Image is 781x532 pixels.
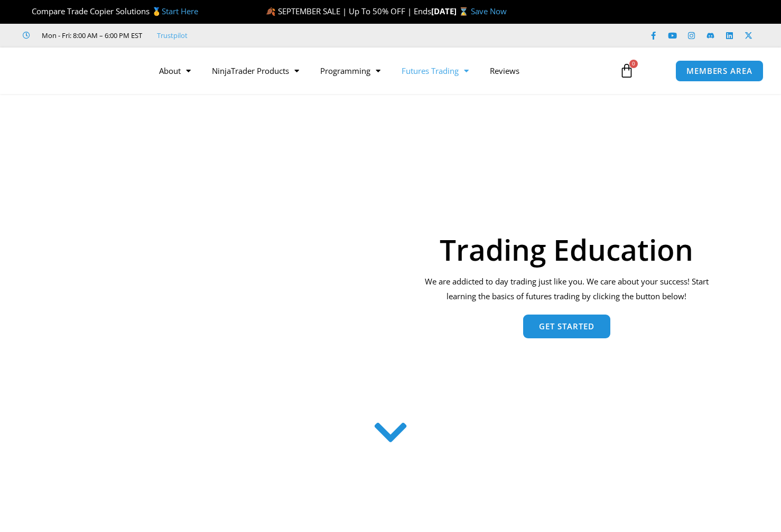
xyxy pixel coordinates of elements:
a: Save Now [471,6,507,16]
p: We are addicted to day trading just like you. We care about your success! Start learning the basi... [418,274,715,304]
a: 0 [603,55,650,86]
a: MEMBERS AREA [675,60,764,82]
img: LogoAI | Affordable Indicators – NinjaTrader [21,52,134,90]
nav: Menu [148,59,609,83]
a: Futures Trading [391,59,479,83]
span: Compare Trade Copier Solutions 🥇 [23,6,198,16]
a: NinjaTrader Products [201,59,310,83]
span: 0 [629,60,638,68]
a: Start Here [162,6,198,16]
img: 🏆 [23,7,31,15]
span: 🍂 SEPTEMBER SALE | Up To 50% OFF | Ends [266,6,431,16]
span: Mon - Fri: 8:00 AM – 6:00 PM EST [39,29,142,42]
a: About [148,59,201,83]
img: AdobeStock 293954085 1 Converted | Affordable Indicators – NinjaTrader [66,149,397,401]
a: Programming [310,59,391,83]
a: Reviews [479,59,530,83]
strong: [DATE] ⌛ [431,6,471,16]
a: Trustpilot [157,29,188,42]
h1: Trading Education [418,235,715,264]
span: Get Started [539,322,594,330]
a: Get Started [523,315,610,338]
span: MEMBERS AREA [686,67,752,75]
